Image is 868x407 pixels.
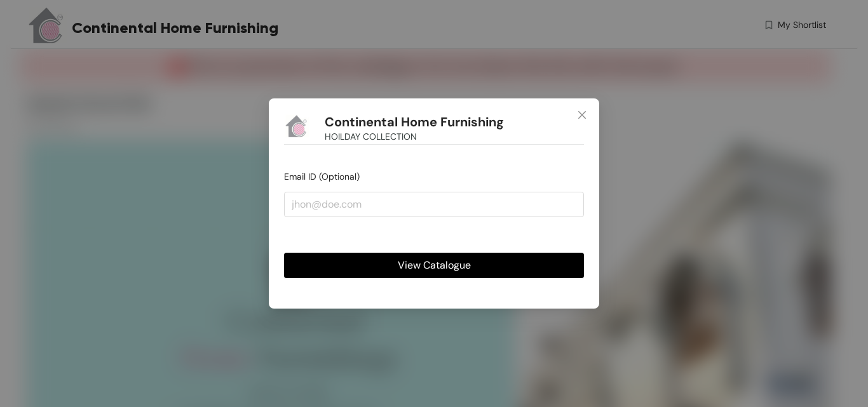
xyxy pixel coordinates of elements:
img: Buyer Portal [284,114,309,139]
button: Close [565,98,599,133]
h1: Continental Home Furnishing [325,114,504,130]
button: View Catalogue [284,253,584,278]
input: jhon@doe.com [284,192,584,217]
span: close [577,110,587,120]
span: View Catalogue [398,257,471,273]
span: HOILDAY COLLECTION [325,130,417,143]
span: Email ID (Optional) [284,171,360,182]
